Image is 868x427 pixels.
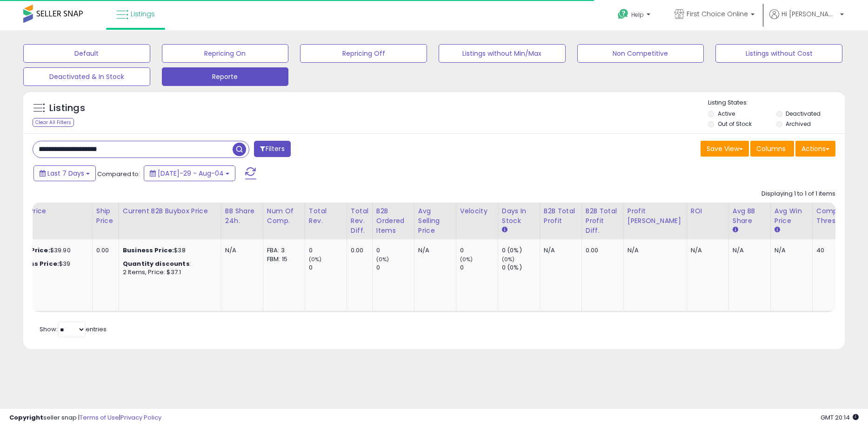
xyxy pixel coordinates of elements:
b: Business Price: [123,246,174,255]
div: N/A [628,246,680,255]
div: Days In Stock [502,206,536,226]
button: Filters [254,141,290,157]
span: [DATE]-29 - Aug-04 [158,169,224,178]
span: First Choice Online [687,9,748,19]
small: Avg Win Price. [775,226,780,234]
button: Listings without Cost [715,44,842,63]
div: 0 (0%) [502,246,540,255]
a: Terms of Use [80,413,119,422]
div: 0 [460,246,498,255]
small: (0%) [502,256,515,263]
span: Compared to: [97,170,140,178]
div: Comp. Price Threshold [816,206,864,226]
small: Days In Stock. [502,226,507,234]
a: Help [610,1,660,30]
div: N/A [775,246,805,255]
div: 2 Items, Price: $37.1 [123,268,214,276]
div: : [123,260,214,268]
div: Profit [PERSON_NAME] [628,206,683,226]
div: 0 [309,263,347,272]
div: Total Rev. [309,206,343,226]
div: Current B2B Buybox Price [123,206,217,216]
div: seller snap | | [9,414,161,422]
span: Hi [PERSON_NAME] [781,9,837,19]
div: 0 [376,246,414,255]
h5: Listings [49,102,85,115]
button: Default [23,44,150,63]
div: N/A [691,246,721,255]
span: Last 7 Days [47,169,84,178]
div: Avg Win Price [775,206,808,226]
div: 40 [816,246,861,255]
div: N/A [733,246,763,255]
div: N/A [544,246,574,255]
div: 0.00 [351,246,365,255]
span: Listings [131,9,155,19]
b: Business Price: [8,259,59,268]
div: Num of Comp. [267,206,301,226]
label: Archived [786,120,811,128]
span: Show: entries [40,325,107,334]
button: Repricing On [162,44,289,63]
div: Avg BB Share [733,206,767,226]
div: N/A [225,246,256,255]
div: B2B Total Profit [544,206,578,226]
div: Displaying 1 to 1 of 1 items [761,190,835,198]
div: FBM: 15 [267,255,298,263]
label: Deactivated [786,110,821,118]
a: Hi [PERSON_NAME] [769,9,844,30]
small: (0%) [376,256,389,263]
div: B2B Total Profit Diff. [586,206,620,236]
span: 2025-08-12 20:14 GMT [821,413,859,422]
div: N/A [418,246,449,255]
div: FBA: 3 [267,246,298,255]
button: Reporte [162,67,289,86]
div: $38 [123,246,214,255]
div: 0 [376,263,414,272]
button: Actions [795,141,835,157]
label: Out of Stock [718,120,752,128]
i: Get Help [617,8,629,20]
a: Privacy Policy [120,413,161,422]
div: 0 [460,263,498,272]
div: Avg Selling Price [418,206,452,236]
label: Active [718,110,735,118]
div: B2B Ordered Items [376,206,410,236]
div: Listed Price [8,206,88,216]
div: Ship Price [96,206,115,226]
div: $39 [8,260,85,268]
div: ROI [691,206,725,216]
button: Deactivated & In Stock [23,67,150,86]
span: Help [631,11,644,19]
small: (0%) [460,256,473,263]
div: BB Share 24h. [225,206,259,226]
strong: Copyright [9,413,43,422]
div: Clear All Filters [33,118,74,127]
div: 0 (0%) [502,263,540,272]
small: Avg BB Share. [733,226,738,234]
div: Velocity [460,206,494,216]
button: Columns [750,141,794,157]
div: 0.00 [586,246,616,255]
p: Listing States: [708,99,844,107]
div: Total Rev. Diff. [351,206,368,236]
button: Save View [701,141,749,157]
div: 0 [309,246,347,255]
small: (0%) [309,256,322,263]
div: 0.00 [96,246,112,255]
div: $39.90 [8,246,85,255]
button: Non Competitive [577,44,704,63]
button: Last 7 Days [33,165,96,181]
button: Listings without Min/Max [439,44,566,63]
span: Columns [756,144,786,153]
button: Repricing Off [300,44,427,63]
button: [DATE]-29 - Aug-04 [144,165,235,181]
b: Quantity discounts [123,259,190,268]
